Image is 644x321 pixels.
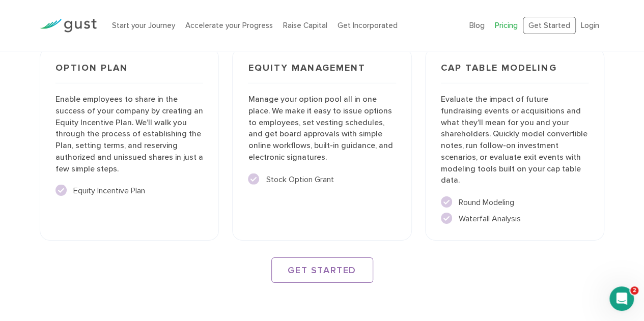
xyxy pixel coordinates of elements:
li: Round Modeling [441,196,589,209]
p: Enable employees to share in the success of your company by creating an Equity Incentive Plan. We... [55,94,203,174]
a: Get Started [523,17,576,35]
li: Waterfall Analysis [441,213,589,225]
h3: Cap Table Modeling [441,64,589,83]
li: Equity Incentive Plan [55,185,203,197]
a: Pricing [495,21,518,30]
h3: Option Plan [55,64,203,83]
a: Start your Journey [112,21,175,30]
p: Manage your option pool all in one place. We make it easy to issue options to employees, set vest... [248,94,396,163]
img: Gust Logo [40,19,97,33]
a: Raise Capital [283,21,327,30]
h3: Equity Management [248,64,396,83]
iframe: Chat Widget [593,272,644,321]
p: Evaluate the impact of future fundraising events or acquisitions and what they’ll mean for you an... [441,94,589,186]
a: GET STARTED [271,257,373,283]
a: Accelerate your Progress [185,21,273,30]
li: Stock Option Grant [248,173,396,186]
a: Login [581,21,599,30]
a: Blog [469,21,485,30]
a: Get Incorporated [338,21,398,30]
